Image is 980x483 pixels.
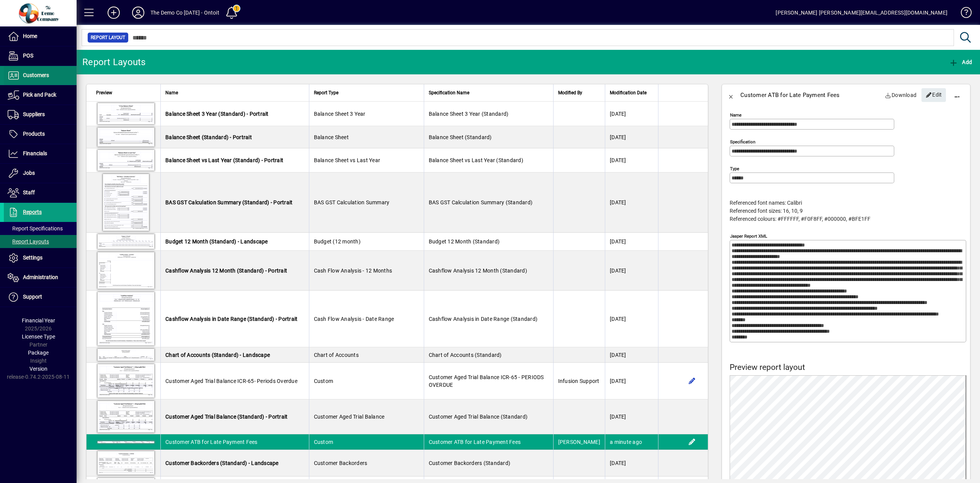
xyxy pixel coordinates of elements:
[8,238,49,245] span: Report Layouts
[101,6,126,20] button: Add
[126,6,150,20] button: Profile
[165,439,258,445] span: Customer ATB for Late Payment Fees
[429,439,521,445] span: Customer ATB for Late Payment Fees
[314,89,419,97] div: Report Type
[605,126,658,148] td: [DATE]
[4,105,77,124] a: Suppliers
[23,209,42,215] span: Reports
[558,89,582,97] span: Modified By
[28,350,49,356] span: Package
[314,238,361,245] span: Budget (12 month)
[23,189,35,195] span: Staff
[686,375,698,387] button: Edit
[165,111,269,117] span: Balance Sheet 3 Year (Standard) - Portrait
[4,125,77,144] a: Products
[730,112,742,118] mat-label: Name
[4,268,77,287] a: Administration
[314,157,381,163] span: Balance Sheet vs Last Year
[165,89,178,97] span: Name
[22,317,55,324] span: Financial Year
[730,233,767,239] mat-label: Jasper Report XML
[165,157,283,163] span: Balance Sheet vs Last Year (Standard) - Portrait
[314,111,366,117] span: Balance Sheet 3 Year
[429,460,511,466] span: Customer Backorders (Standard)
[23,294,42,300] span: Support
[558,439,600,445] span: [PERSON_NAME]
[948,86,966,104] button: More options
[429,414,528,420] span: Customer Aged Trial Balance (Standard)
[23,150,47,156] span: Financials
[605,363,658,399] td: [DATE]
[429,199,533,205] span: BAS GST Calculation Summary (Standard)
[314,439,333,445] span: Custom
[885,89,917,101] span: Download
[165,268,287,274] span: Cashflow Analysis 12 Month (Standard) - Portrait
[730,363,966,372] h4: Preview report layout
[4,287,77,307] a: Support
[730,200,802,206] span: Referenced font names: Calibri
[23,170,35,176] span: Jobs
[91,34,125,41] span: Report Layout
[4,66,77,85] a: Customers
[429,316,538,322] span: Cashflow Analysis in Date Range (Standard)
[776,7,947,19] div: [PERSON_NAME] [PERSON_NAME][EMAIL_ADDRESS][DOMAIN_NAME]
[22,333,55,340] span: Licensee Type
[605,102,658,126] td: [DATE]
[29,366,47,372] span: Version
[429,238,500,245] span: Budget 12 Month (Standard)
[722,86,740,104] button: Back
[165,89,304,97] div: Name
[949,59,972,65] span: Add
[82,56,146,68] div: Report Layouts
[686,436,698,448] button: Edit
[610,89,653,97] div: Modification Date
[730,139,755,145] mat-label: Specification
[429,134,492,140] span: Balance Sheet (Standard)
[605,399,658,434] td: [DATE]
[165,316,297,322] span: Cashflow Analysis in Date Range (Standard) - Portrait
[23,53,33,59] span: POS
[605,450,658,476] td: [DATE]
[96,89,112,97] span: Preview
[4,235,77,248] a: Report Layouts
[165,352,270,358] span: Chart of Accounts (Standard) - Landscape
[314,268,392,274] span: Cash Flow Analysis - 12 Months
[926,89,942,101] span: Edit
[314,460,367,466] span: Customer Backorders
[23,255,42,261] span: Settings
[605,148,658,172] td: [DATE]
[605,172,658,233] td: [DATE]
[4,27,77,46] a: Home
[429,157,523,163] span: Balance Sheet vs Last Year (Standard)
[23,131,45,137] span: Products
[314,378,333,384] span: Custom
[314,414,385,420] span: Customer Aged Trial Balance
[429,89,469,97] span: Specification Name
[4,85,77,105] a: Pick and Pack
[23,33,37,39] span: Home
[314,316,394,322] span: Cash Flow Analysis - Date Range
[165,199,292,205] span: BAS GST Calculation Summary (Standard) - Portrait
[314,199,390,205] span: BAS GST Calculation Summary
[605,347,658,363] td: [DATE]
[4,144,77,163] a: Financials
[730,166,739,171] mat-label: Type
[429,268,527,274] span: Cashflow Analysis 12 Month (Standard)
[605,291,658,347] td: [DATE]
[429,89,549,97] div: Specification Name
[314,134,349,140] span: Balance Sheet
[23,92,56,98] span: Pick and Pack
[314,89,338,97] span: Report Type
[4,222,77,235] a: Report Specifications
[165,414,287,420] span: Customer Aged Trial Balance (Standard) - Portrait
[23,274,58,280] span: Administration
[429,374,544,388] span: Customer Aged Trial Balance ICR-65 - PERIODS OVERDUE
[4,248,77,268] a: Settings
[8,225,63,232] span: Report Specifications
[429,111,509,117] span: Balance Sheet 3 Year (Standard)
[165,378,297,384] span: Customer Aged Trial Balance ICR-65- Periods Overdue
[23,111,45,117] span: Suppliers
[165,238,268,245] span: Budget 12 Month (Standard) - Landscape
[150,7,219,19] div: The Demo Co [DATE] - Ontoit
[165,134,252,140] span: Balance Sheet (Standard) - Portrait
